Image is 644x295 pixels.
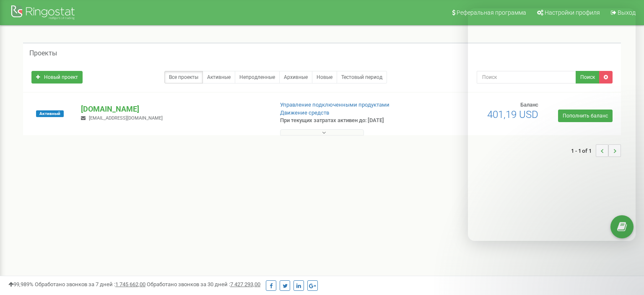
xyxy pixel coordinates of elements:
[279,71,312,84] a: Архивные
[35,281,145,287] span: Обработано звонков за 7 дней :
[147,281,260,287] span: Обработано звонков за 30 дней :
[115,281,145,287] u: 1 745 662,00
[337,71,387,84] a: Тестовый период
[203,71,235,84] a: Активные
[280,102,390,108] a: Управление подключенными продуктами
[164,71,203,84] a: Все проекты
[235,71,280,84] a: Непродленные
[615,248,636,268] iframe: Intercom live chat
[280,110,329,116] a: Движение средств
[36,110,64,117] span: Активный
[468,8,636,241] iframe: Intercom live chat
[457,9,526,16] span: Реферальная программа
[230,281,260,287] u: 7 427 293,00
[8,281,34,287] span: 99,989%
[81,104,266,115] p: [DOMAIN_NAME]
[29,50,57,57] h5: Проекты
[280,117,416,125] p: При текущих затратах активен до: [DATE]
[89,115,163,121] span: [EMAIL_ADDRESS][DOMAIN_NAME]
[31,71,83,84] a: Новый проект
[312,71,337,84] a: Новые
